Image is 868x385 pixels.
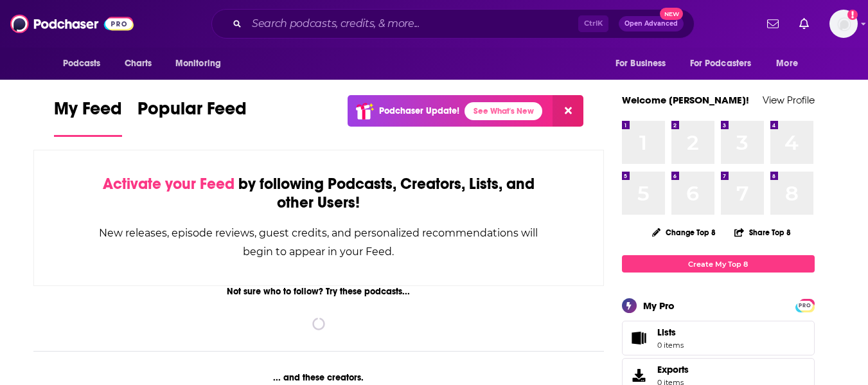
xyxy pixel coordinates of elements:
button: open menu [767,51,814,76]
span: Popular Feed [137,98,247,127]
a: See What's New [465,102,542,120]
a: Show notifications dropdown [794,13,814,35]
span: Exports [657,364,689,375]
button: open menu [682,51,770,76]
span: New [660,8,683,20]
span: Lists [626,329,652,347]
div: Not sure who to follow? Try these podcasts... [33,286,605,297]
div: by following Podcasts, Creators, Lists, and other Users! [98,175,540,212]
img: User Profile [829,10,858,38]
button: open menu [607,51,682,76]
button: open menu [54,51,118,76]
span: Charts [125,55,152,73]
a: PRO [797,300,813,310]
span: Monitoring [175,55,221,73]
span: My Feed [54,98,122,127]
img: Podchaser - Follow, Share and Rate Podcasts [10,12,134,36]
div: New releases, episode reviews, guest credits, and personalized recommendations will begin to appe... [98,224,540,261]
button: Change Top 8 [644,224,724,240]
span: 0 items [657,341,684,350]
a: Welcome [PERSON_NAME]! [622,94,749,106]
a: Charts [116,51,160,76]
a: My Feed [54,98,122,137]
div: My Pro [643,300,675,312]
span: PRO [797,301,813,310]
a: Create My Top 8 [622,255,815,273]
span: Open Advanced [624,21,678,27]
div: ... and these creators. [33,372,605,383]
span: Lists [657,327,676,338]
button: open menu [166,51,238,76]
span: Lists [657,327,684,338]
input: Search podcasts, credits, & more... [247,13,578,34]
button: Show profile menu [829,10,858,38]
span: Podcasts [63,55,101,73]
div: Search podcasts, credits, & more... [211,9,695,39]
span: Ctrl K [578,15,608,32]
span: Activate your Feed [103,174,235,193]
span: Logged in as angelabellBL2024 [829,10,858,38]
a: View Profile [763,94,815,106]
span: For Podcasters [690,55,752,73]
span: For Business [616,55,666,73]
a: Lists [622,321,815,355]
p: Podchaser Update! [379,105,459,116]
button: Open AdvancedNew [619,16,684,31]
span: Exports [626,366,652,384]
a: Popular Feed [137,98,247,137]
span: More [776,55,798,73]
a: Show notifications dropdown [762,13,784,35]
button: Share Top 8 [734,220,792,245]
svg: Add a profile image [847,10,858,20]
